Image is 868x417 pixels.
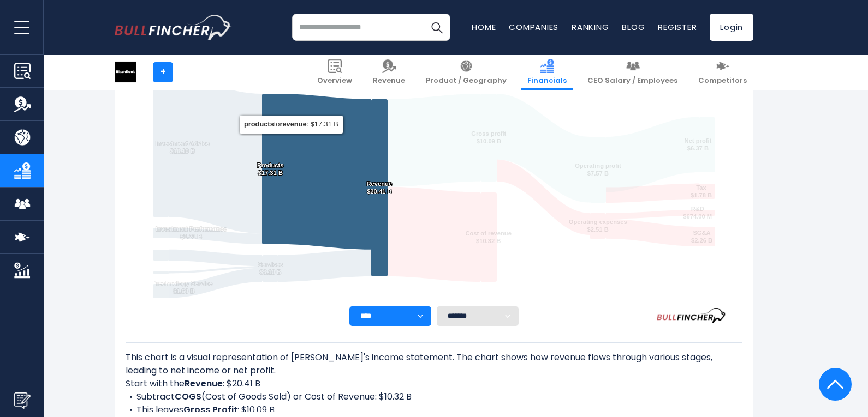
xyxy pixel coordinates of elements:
img: BLK logo [115,62,136,82]
a: Competitors [692,55,753,90]
span: Financials [527,76,567,86]
text: Revenue $20.41 B [367,180,393,195]
span: Revenue [373,76,405,86]
text: Services $3.10 B [258,261,283,275]
span: CEO Salary / Employees [587,76,677,86]
a: Register [658,21,697,33]
span: Product / Geography [426,76,507,86]
a: Go to homepage [115,15,232,40]
a: Blog [622,21,645,33]
text: Gross profit $10.09 B [471,130,506,144]
text: Cost of revenue $10.32 B [465,230,512,244]
li: This leaves : $10.09 B [126,403,742,416]
a: Ranking [572,21,609,33]
text: Operating expenses $2.51 B [569,219,627,233]
a: Financials [521,55,573,90]
li: Subtract (Cost of Goods Sold) or Cost of Revenue: $10.32 B [126,390,742,403]
text: Operating profit $7.57 B [575,162,621,177]
a: Revenue [366,55,412,90]
div: This chart is a visual representation of [PERSON_NAME]'s income statement. The chart shows how re... [126,351,742,412]
a: Home [472,21,496,33]
span: Competitors [698,76,747,86]
img: bullfincher logo [115,15,232,40]
a: Product / Geography [419,55,513,90]
text: Investment Performance $1.21 B [156,226,227,240]
a: + [153,62,173,82]
button: Search [423,14,450,41]
text: Products $17.31 B [257,162,284,176]
text: Net profit $6.37 B [685,137,712,152]
a: Login [710,14,753,41]
b: Gross Profit [183,403,237,416]
a: Companies [509,21,558,33]
a: CEO Salary / Employees [581,55,684,90]
b: Revenue [185,377,223,390]
svg: BlackRock's Income Statement Analysis: Revenue to Profit Breakdown [126,34,742,306]
text: Investment Advice $16.10 B [156,140,209,154]
text: R&D $674.00 M [683,206,712,220]
text: SG&A $2.26 B [691,229,712,244]
b: COGS [175,390,201,403]
span: Overview [317,76,352,86]
text: Technology Service $1.60 B [155,280,212,294]
a: Overview [311,55,359,90]
text: Tax $1.78 B [691,184,712,198]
